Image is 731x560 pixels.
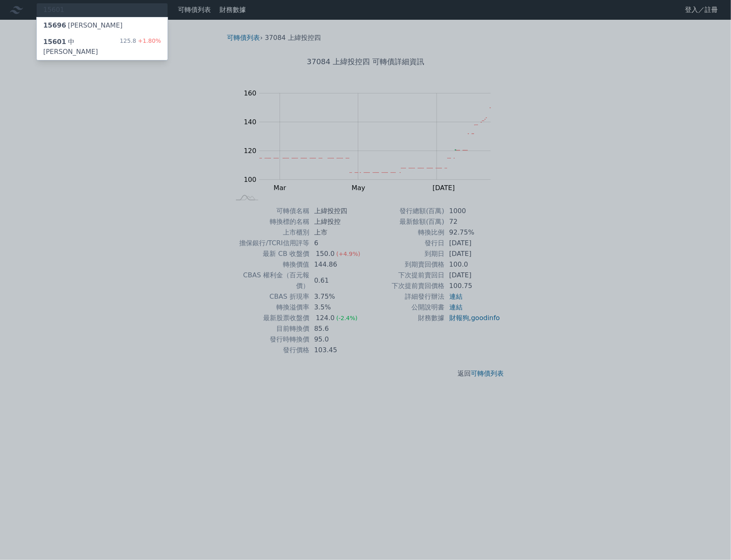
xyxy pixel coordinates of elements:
[43,21,123,30] div: [PERSON_NAME]
[120,37,161,57] div: 125.8
[43,37,120,57] div: 中[PERSON_NAME]
[136,37,161,44] span: +1.80%
[37,17,168,34] a: 15696[PERSON_NAME]
[37,34,168,60] a: 15601中[PERSON_NAME] 125.8+1.80%
[43,21,66,29] span: 15696
[43,38,66,46] span: 15601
